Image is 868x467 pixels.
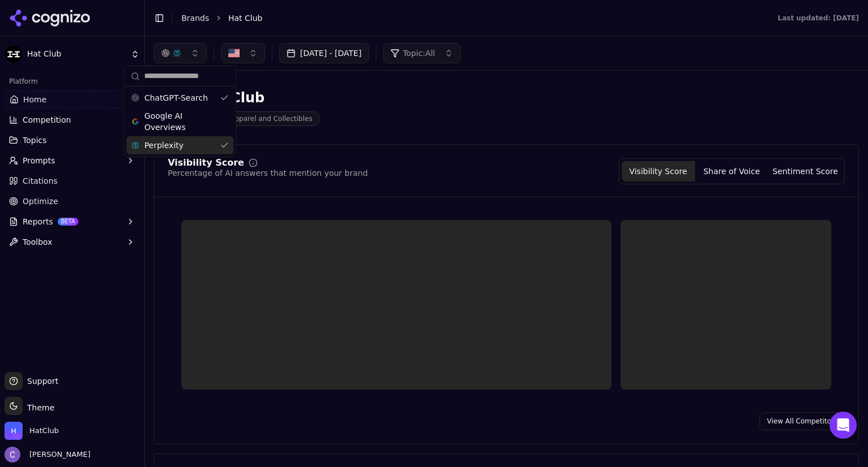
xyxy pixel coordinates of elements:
[23,175,58,187] span: Citations
[5,172,140,190] a: Citations
[279,43,369,63] button: [DATE] - [DATE]
[58,218,79,226] span: BETA
[29,426,59,436] span: HatClub
[144,110,215,133] span: Google AI Overviews
[5,90,140,109] a: Home
[27,49,126,59] span: Hat Club
[199,111,320,126] span: Sports Apparel and Collectibles
[403,47,435,59] span: Topic: All
[23,94,46,105] span: Home
[5,422,23,440] img: HatClub
[181,14,209,23] a: Brands
[5,111,140,129] button: Competition
[228,12,262,24] span: Hat Club
[168,158,244,167] div: Visibility Score
[144,140,183,151] span: Perplexity
[168,167,368,179] div: Percentage of AI answers that mention your brand
[23,114,71,126] span: Competition
[5,422,59,440] button: Open organization switcher
[778,14,859,23] div: Last updated: [DATE]
[5,131,140,149] button: Topics
[23,236,53,248] span: Toolbox
[199,89,320,107] div: Hat Club
[23,155,55,166] span: Prompts
[5,45,23,63] img: Hat Club
[5,233,140,251] button: Toolbox
[23,403,54,412] span: Theme
[144,92,207,103] span: ChatGPT-Search
[695,161,769,181] button: Share of Voice
[181,12,755,24] nav: breadcrumb
[5,152,140,170] button: Prompts
[25,449,90,460] span: [PERSON_NAME]
[124,87,236,157] div: Suggestions
[5,447,90,462] button: Open user button
[23,196,58,207] span: Optimize
[830,412,857,439] div: Open Intercom Messenger
[23,135,47,146] span: Topics
[622,161,695,181] button: Visibility Score
[5,72,140,90] div: Platform
[23,375,58,387] span: Support
[5,447,20,462] img: Chris Hayes
[23,216,53,227] span: Reports
[228,47,240,59] img: United States
[5,192,140,210] a: Optimize
[5,213,140,231] button: ReportsBETA
[769,161,842,181] button: Sentiment Score
[759,412,845,430] a: View All Competitors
